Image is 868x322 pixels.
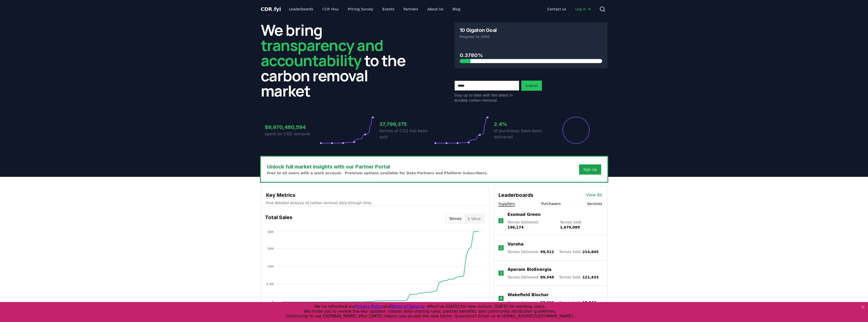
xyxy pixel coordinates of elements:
tspan: 38M [267,230,274,234]
h3: 2.4% [494,120,549,128]
nav: Main [285,5,464,14]
p: Find detailed analysis of carbon removal data through time. [266,200,484,205]
span: CDR fyi [261,6,281,12]
a: Sign Up [583,167,597,172]
p: spent on CO2 removal [265,131,320,137]
p: Progress to 2050 [460,34,602,39]
a: Varaha [508,241,524,247]
span: . [272,6,274,12]
a: Log in [571,5,595,14]
a: Partners [399,5,422,14]
button: Submit [521,81,542,91]
a: Events [378,5,398,14]
span: 196,174 [507,225,524,229]
button: $ Value [465,215,484,223]
tspan: 19M [267,265,274,268]
h3: 10 Gigaton Goal [460,28,497,33]
a: Blog [449,5,465,14]
span: 1,679,089 [560,225,580,229]
p: Tonnes Sold : [560,220,602,230]
span: 99,512 [540,250,554,254]
tspan: 9.5M [266,282,273,286]
p: 3 [500,270,502,276]
p: tonnes of CO2 has been sold [379,128,434,140]
tspan: 0 [272,300,274,304]
span: Log in [575,7,591,12]
button: Suppliers [498,201,515,206]
a: View All [586,192,602,198]
a: Pricing Survey [344,5,377,14]
p: Tonnes Delivered : [507,220,555,230]
p: Tonnes Delivered : [508,275,554,280]
a: Wakefield Biochar [508,292,549,298]
div: Percentage of sales delivered [562,116,590,144]
span: 121,433 [582,275,599,279]
h3: Total Sales [265,214,292,224]
h3: Key Metrics [266,191,484,199]
p: Tonnes Sold : [559,275,599,280]
a: CDR.fyi [261,6,281,13]
p: Tonnes Sold : [559,249,599,254]
p: 1 [500,218,502,224]
span: 89,548 [540,275,554,279]
a: About Us [423,5,447,14]
button: Purchasers [541,201,561,206]
h3: 37,799,375 [379,120,434,128]
p: Tonnes Delivered : [508,300,554,305]
nav: Main [543,5,595,14]
a: Leaderboards [285,5,317,14]
p: Tonnes Delivered : [508,249,554,254]
h3: Leaderboards [498,191,533,199]
h3: $9,970,480,594 [265,123,320,131]
span: transparency and accountability [261,35,383,71]
a: CDR Map [318,5,343,14]
p: of purchases have been delivered [494,128,549,140]
button: Services [587,201,602,206]
p: 4 [500,295,502,301]
p: Stay up to date with the latest in durable carbon removal. [454,93,519,103]
p: Free to all users with a work account. Premium options available for Data Partners and Platform S... [267,171,488,176]
p: 2 [500,245,502,251]
button: Sign Up [579,164,601,175]
h2: We bring to the carbon removal market [261,22,414,98]
a: Aperam BioEnergia [508,267,551,273]
span: 57,944 [582,300,596,305]
h3: Unlock full market insights with our Partner Portal [267,163,488,171]
h3: 0.3780% [460,51,602,59]
button: Tonnes [446,215,465,223]
a: Contact us [543,5,570,14]
span: 57,936 [540,300,554,305]
p: Tonnes Sold : [559,300,596,305]
span: 214,845 [582,250,599,254]
tspan: 29M [267,247,274,251]
a: Exomad Green [507,212,541,218]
